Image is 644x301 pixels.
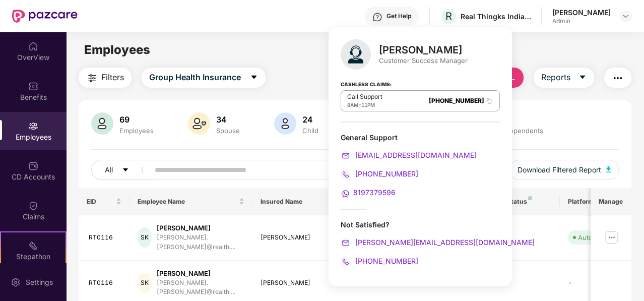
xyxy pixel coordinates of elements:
[28,121,38,131] img: svg+xml;base64,PHN2ZyBpZD0iRW1wbG95ZWVzIiB4bWxucz0iaHR0cDovL3d3dy53My5vcmcvMjAwMC9zdmciIHdpZHRoPS...
[300,114,320,125] div: 24
[101,71,124,84] span: Filters
[122,166,129,174] span: caret-down
[372,12,382,22] img: svg+xml;base64,PHN2ZyBpZD0iSGVscC0zMngzMiIgeG1sbnM9Imh0dHA6Ly93d3cudzMub3JnLzIwMDAvc3ZnIiB3aWR0aD...
[341,189,351,199] img: svg+xml;base64,PHN2ZyB4bWxucz0iaHR0cDovL3d3dy53My5vcmcvMjAwMC9zdmciIHdpZHRoPSIyMCIgaGVpZ2h0PSIyMC...
[341,151,351,161] img: svg+xml;base64,PHN2ZyB4bWxucz0iaHR0cDovL3d3dy53My5vcmcvMjAwMC9zdmciIHdpZHRoPSIyMCIgaGVpZ2h0PSIyMC...
[341,257,418,265] a: [PHONE_NUMBER]
[568,198,623,206] div: Platform Status
[79,188,130,215] th: EID
[341,188,396,197] a: 8197379596
[341,257,351,267] img: svg+xml;base64,PHN2ZyB4bWxucz0iaHR0cDovL3d3dy53My5vcmcvMjAwMC9zdmciIHdpZHRoPSIyMCIgaGVpZ2h0PSIyMC...
[84,42,150,57] span: Employees
[341,39,371,70] img: svg+xml;base64,PHN2ZyB4bWxucz0iaHR0cDovL3d3dy53My5vcmcvMjAwMC9zdmciIHhtbG5zOnhsaW5rPSJodHRwOi8vd3...
[117,114,156,125] div: 69
[89,278,122,288] div: RT0116
[28,161,38,171] img: svg+xml;base64,PHN2ZyBpZD0iQ0RfQWNjb3VudHMiIGRhdGEtbmFtZT0iQ0QgQWNjb3VudHMiIHhtbG5zPSJodHRwOi8vd3...
[461,12,531,21] div: Real Thingks India Private Limited
[347,101,382,109] div: -
[79,68,132,88] button: Filters
[130,188,252,215] th: Employee Name
[578,232,618,243] div: Auto Verified
[214,127,242,135] div: Spouse
[353,188,396,197] span: 8197379596
[341,151,477,159] a: [EMAIL_ADDRESS][DOMAIN_NAME]
[347,93,382,101] p: Call Support
[347,102,358,108] span: 8AM
[604,229,620,246] img: manageButton
[300,127,320,135] div: Child
[91,112,113,135] img: svg+xml;base64,PHN2ZyB4bWxucz0iaHR0cDovL3d3dy53My5vcmcvMjAwMC9zdmciIHhtbG5zOnhsaW5rPSJodHRwOi8vd3...
[341,78,392,89] strong: Cashless Claims:
[261,278,327,288] div: [PERSON_NAME]
[23,277,56,287] div: Settings
[534,68,594,88] button: Reportscaret-down
[28,240,38,251] img: svg+xml;base64,PHN2ZyB4bWxucz0iaHR0cDovL3d3dy53My5vcmcvMjAwMC9zdmciIHdpZHRoPSIyMSIgaGVpZ2h0PSIyMC...
[353,151,477,159] span: [EMAIL_ADDRESS][DOMAIN_NAME]
[89,233,122,243] div: RT0116
[341,133,500,142] div: General Support
[138,227,151,248] div: SK
[509,160,619,180] button: Download Filtered Report
[387,12,411,20] div: Get Help
[552,8,611,17] div: [PERSON_NAME]
[485,96,493,105] img: Clipboard Icon
[353,169,418,178] span: [PHONE_NUMBER]
[157,278,245,297] div: [PERSON_NAME].[PERSON_NAME]@realthi...
[341,220,500,229] div: Not Satisfied?
[28,201,38,211] img: svg+xml;base64,PHN2ZyBpZD0iQ2xhaW0iIHhtbG5zPSJodHRwOi8vd3d3LnczLm9yZy8yMDAwL3N2ZyIgd2lkdGg9IjIwIi...
[606,166,611,172] img: svg+xml;base64,PHN2ZyB4bWxucz0iaHR0cDovL3d3dy53My5vcmcvMjAwMC9zdmciIHhtbG5zOnhsaW5rPSJodHRwOi8vd3...
[341,169,418,178] a: [PHONE_NUMBER]
[157,223,245,233] div: [PERSON_NAME]
[142,68,266,88] button: Group Health Insurancecaret-down
[12,10,78,23] img: New Pazcare Logo
[105,164,113,175] span: All
[361,102,375,108] span: 11PM
[341,220,500,267] div: Not Satisfied?
[353,238,535,247] span: [PERSON_NAME][EMAIL_ADDRESS][DOMAIN_NAME]
[578,73,587,82] span: caret-down
[379,44,468,56] div: [PERSON_NAME]
[353,257,418,265] span: [PHONE_NUMBER]
[250,73,258,82] span: caret-down
[379,56,468,65] div: Customer Success Manager
[87,198,114,206] span: EID
[341,133,500,199] div: General Support
[612,72,624,84] img: svg+xml;base64,PHN2ZyB4bWxucz0iaHR0cDovL3d3dy53My5vcmcvMjAwMC9zdmciIHdpZHRoPSIyNCIgaGVpZ2h0PSIyNC...
[214,114,242,125] div: 34
[188,112,210,135] img: svg+xml;base64,PHN2ZyB4bWxucz0iaHR0cDovL3d3dy53My5vcmcvMjAwMC9zdmciIHhtbG5zOnhsaW5rPSJodHRwOi8vd3...
[157,269,245,278] div: [PERSON_NAME]
[28,41,38,51] img: svg+xml;base64,PHN2ZyBpZD0iSG9tZSIgeG1sbnM9Imh0dHA6Ly93d3cudzMub3JnLzIwMDAvc3ZnIiB3aWR0aD0iMjAiIG...
[261,233,327,243] div: [PERSON_NAME]
[341,238,535,247] a: [PERSON_NAME][EMAIL_ADDRESS][DOMAIN_NAME]
[274,112,296,135] img: svg+xml;base64,PHN2ZyB4bWxucz0iaHR0cDovL3d3dy53My5vcmcvMjAwMC9zdmciIHhtbG5zOnhsaW5rPSJodHRwOi8vd3...
[1,252,66,262] div: Stepathon
[528,196,532,200] img: svg+xml;base64,PHN2ZyB4bWxucz0iaHR0cDovL3d3dy53My5vcmcvMjAwMC9zdmciIHdpZHRoPSI4IiBoZWlnaHQ9IjgiIH...
[429,97,484,104] a: [PHONE_NUMBER]
[138,198,237,206] span: Employee Name
[252,188,335,215] th: Insured Name
[445,10,452,22] span: R
[591,188,631,215] th: Manage
[552,17,611,25] div: Admin
[149,71,241,84] span: Group Health Insurance
[341,238,351,248] img: svg+xml;base64,PHN2ZyB4bWxucz0iaHR0cDovL3d3dy53My5vcmcvMjAwMC9zdmciIHdpZHRoPSIyMCIgaGVpZ2h0PSIyMC...
[138,273,151,293] div: SK
[341,169,351,179] img: svg+xml;base64,PHN2ZyB4bWxucz0iaHR0cDovL3d3dy53My5vcmcvMjAwMC9zdmciIHdpZHRoPSIyMCIgaGVpZ2h0PSIyMC...
[28,81,38,91] img: svg+xml;base64,PHN2ZyBpZD0iQmVuZWZpdHMiIHhtbG5zPSJodHRwOi8vd3d3LnczLm9yZy8yMDAwL3N2ZyIgd2lkdGg9Ij...
[117,127,156,135] div: Employees
[518,164,601,175] span: Download Filtered Report
[157,233,245,252] div: [PERSON_NAME].[PERSON_NAME]@realthi...
[91,160,153,180] button: Allcaret-down
[622,12,630,20] img: svg+xml;base64,PHN2ZyBpZD0iRHJvcGRvd24tMzJ4MzIiIHhtbG5zPSJodHRwOi8vd3d3LnczLm9yZy8yMDAwL3N2ZyIgd2...
[86,72,98,84] img: svg+xml;base64,PHN2ZyB4bWxucz0iaHR0cDovL3d3dy53My5vcmcvMjAwMC9zdmciIHdpZHRoPSIyNCIgaGVpZ2h0PSIyNC...
[11,277,21,287] img: svg+xml;base64,PHN2ZyBpZD0iU2V0dGluZy0yMHgyMCIgeG1sbnM9Imh0dHA6Ly93d3cudzMub3JnLzIwMDAvc3ZnIiB3aW...
[541,71,570,84] span: Reports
